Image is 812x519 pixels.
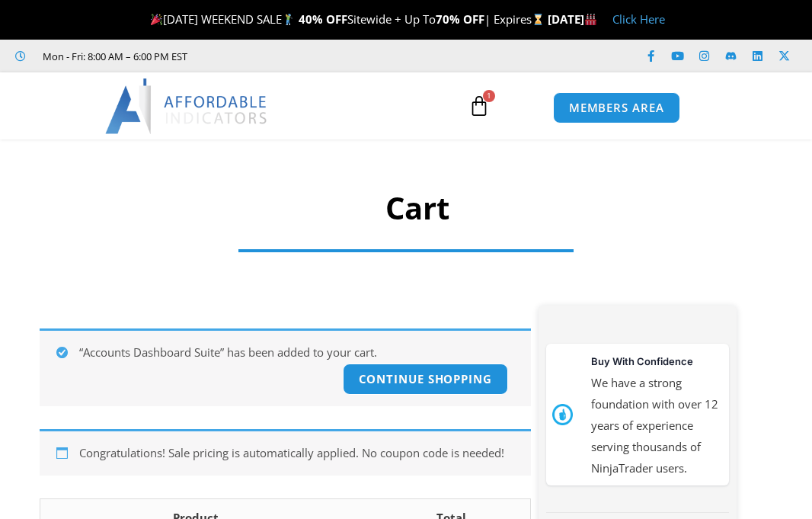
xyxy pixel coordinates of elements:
a: 1 [446,84,513,128]
img: LogoAI | Affordable Indicators – NinjaTrader [105,78,269,133]
span: MEMBERS AREA [569,102,664,114]
strong: 40% OFF [299,11,347,27]
a: Click Here [612,11,665,27]
h1: Cart [23,187,812,229]
span: [DATE] WEEKEND SALE Sitewide + Up To | Expires [147,11,547,27]
iframe: Customer reviews powered by Trustpilot [199,49,427,64]
h3: Buy With Confidence [591,350,722,373]
span: Mon - Fri: 8:00 AM – 6:00 PM EST [39,47,187,66]
img: ⌛ [532,14,544,25]
a: Continue shopping [343,364,508,395]
p: We have a strong foundation with over 12 years of experience serving thousands of NinjaTrader users. [591,373,722,479]
img: 🏭 [585,14,596,25]
img: 🏌️‍♂️ [283,14,294,25]
div: “Accounts Dashboard Suite” has been added to your cart. [40,328,531,406]
span: 1 [483,90,495,102]
div: Congratulations! Sale pricing is automatically applied. No coupon code is needed! [40,429,531,476]
a: MEMBERS AREA [553,92,680,123]
strong: 70% OFF [436,11,484,27]
img: mark thumbs good 43913 | Affordable Indicators – NinjaTrader [552,404,574,425]
strong: [DATE] [548,11,597,27]
img: 🎉 [151,14,162,25]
